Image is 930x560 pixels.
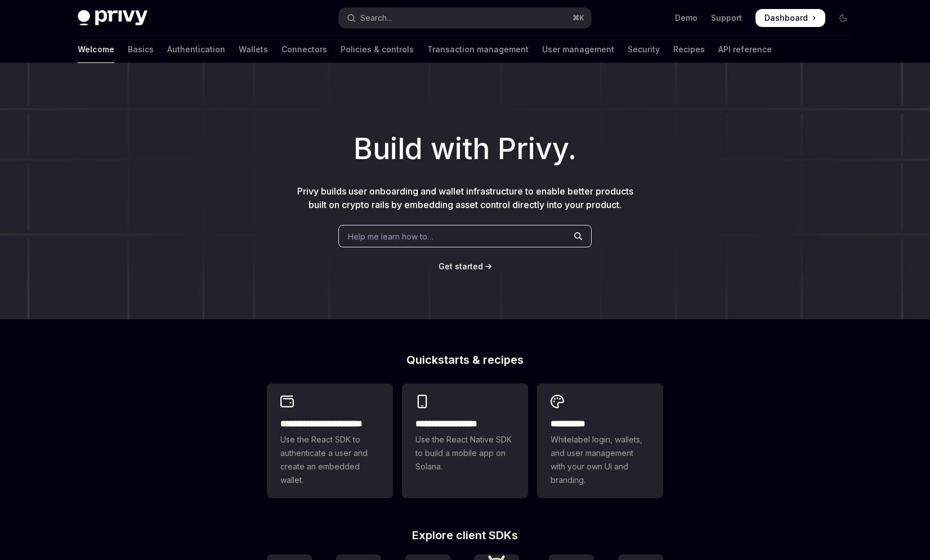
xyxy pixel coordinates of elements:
[360,11,392,25] div: Search...
[18,127,912,171] h1: Build with Privy.
[402,383,528,498] a: **** **** **** ***Use the React Native SDK to build a mobile app on Solana.
[439,261,483,272] a: Get started
[280,433,379,487] span: Use the React SDK to authenticate a user and create an embedded wallet.
[755,9,825,27] a: Dashboard
[341,36,414,63] a: Policies & controls
[78,36,114,63] a: Welcome
[628,36,660,63] a: Security
[542,36,614,63] a: User management
[281,36,327,63] a: Connectors
[573,13,584,22] span: ⌘ K
[439,261,483,271] span: Get started
[427,36,529,63] a: Transaction management
[348,231,433,242] span: Help me learn how to…
[78,10,147,26] img: dark logo
[537,383,663,498] a: **** *****Whitelabel login, wallets, and user management with your own UI and branding.
[675,12,697,24] a: Demo
[267,530,663,541] h2: Explore client SDKs
[339,8,591,28] button: Open search
[415,433,515,473] span: Use the React Native SDK to build a mobile app on Solana.
[167,36,225,63] a: Authentication
[718,36,772,63] a: API reference
[267,354,663,365] h2: Quickstarts & recipes
[764,12,808,24] span: Dashboard
[834,9,852,27] button: Toggle dark mode
[239,36,268,63] a: Wallets
[551,433,650,487] span: Whitelabel login, wallets, and user management with your own UI and branding.
[673,36,705,63] a: Recipes
[711,12,742,24] a: Support
[297,186,633,210] span: Privy builds user onboarding and wallet infrastructure to enable better products built on crypto ...
[128,36,154,63] a: Basics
